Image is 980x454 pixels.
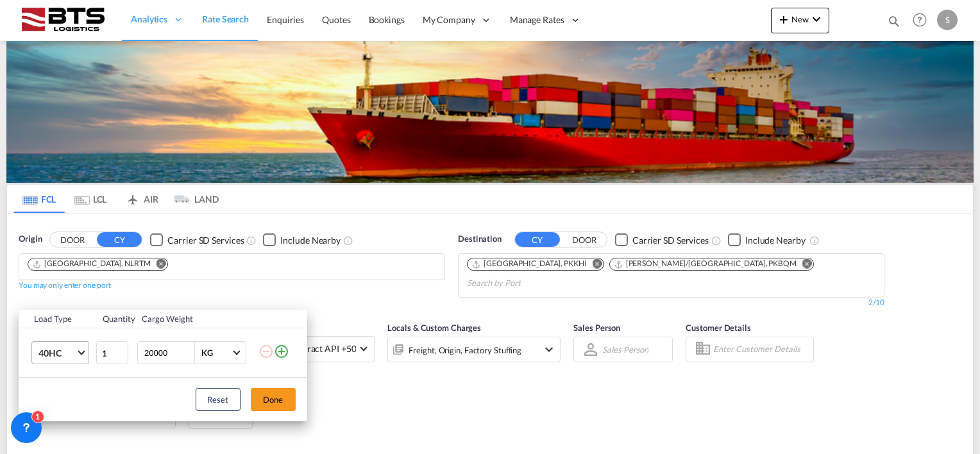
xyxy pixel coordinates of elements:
[201,348,213,358] div: KG
[38,347,76,360] span: 40HC
[142,313,251,324] div: Cargo Weight
[143,342,194,364] input: Enter Weight
[95,310,135,328] th: Quantity
[196,388,241,411] button: Reset
[274,344,289,359] md-icon: icon-plus-circle-outline
[31,341,89,364] md-select: Choose: 40HC
[251,388,296,411] button: Done
[96,341,128,364] input: Qty
[19,310,95,328] th: Load Type
[258,344,274,359] md-icon: icon-minus-circle-outline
